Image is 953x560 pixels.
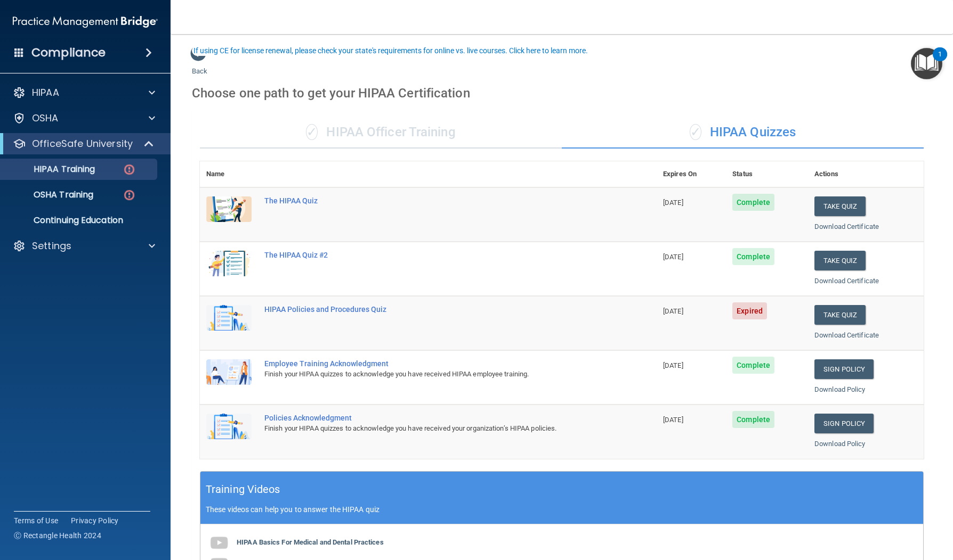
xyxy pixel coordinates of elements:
[32,137,133,150] p: OfficeSafe University
[814,414,874,433] a: Sign Policy
[31,45,106,60] h4: Compliance
[690,124,701,140] span: ✓
[732,302,767,319] span: Expired
[7,190,93,200] p: OSHA Training
[814,385,866,393] a: Download Policy
[208,532,230,554] img: gray_youtube_icon.38fcd6cc.png
[200,161,258,187] th: Name
[237,538,384,546] b: HIPAA Basics For Medical and Dental Practices
[814,331,879,339] a: Download Certificate
[732,194,774,211] span: Complete
[264,414,603,422] div: Policies Acknowledgment
[123,188,136,202] img: danger-circle.6113f641.png
[32,86,59,99] p: HIPAA
[192,54,207,75] a: Back
[732,411,774,428] span: Complete
[814,359,874,379] a: Sign Policy
[206,480,280,499] h5: Training Videos
[13,11,158,32] img: PMB logo
[663,199,683,207] span: [DATE]
[7,215,152,226] p: Continuing Education
[264,305,603,314] div: HIPAA Policies and Procedures Quiz
[13,240,155,252] a: Settings
[732,248,774,265] span: Complete
[769,484,940,527] iframe: Drift Widget Chat Controller
[808,161,924,187] th: Actions
[264,359,603,368] div: Employee Training Acknowledgment
[193,47,588,54] div: If using CE for license renewal, please check your state's requirements for online vs. live cours...
[814,277,879,285] a: Download Certificate
[306,124,318,140] span: ✓
[192,78,932,109] div: Choose one path to get your HIPAA Certification
[663,307,683,315] span: [DATE]
[264,251,603,259] div: The HIPAA Quiz #2
[938,54,942,68] div: 1
[911,48,942,79] button: Open Resource Center, 1 new notification
[814,196,866,216] button: Take Quiz
[14,515,58,526] a: Terms of Use
[732,357,774,374] span: Complete
[200,117,562,149] div: HIPAA Officer Training
[264,422,603,435] div: Finish your HIPAA quizzes to acknowledge you have received your organization’s HIPAA policies.
[657,161,726,187] th: Expires On
[264,196,603,205] div: The HIPAA Quiz
[7,164,95,175] p: HIPAA Training
[71,515,119,526] a: Privacy Policy
[814,440,866,448] a: Download Policy
[32,240,71,252] p: Settings
[206,505,918,514] p: These videos can help you to answer the HIPAA quiz
[13,86,155,99] a: HIPAA
[663,416,683,424] span: [DATE]
[264,368,603,381] div: Finish your HIPAA quizzes to acknowledge you have received HIPAA employee training.
[123,163,136,176] img: danger-circle.6113f641.png
[726,161,808,187] th: Status
[814,251,866,270] button: Take Quiz
[13,137,155,150] a: OfficeSafe University
[663,361,683,369] span: [DATE]
[663,253,683,261] span: [DATE]
[13,112,155,125] a: OSHA
[14,530,101,541] span: Ⓒ Rectangle Health 2024
[192,45,589,56] button: If using CE for license renewal, please check your state's requirements for online vs. live cours...
[562,117,924,149] div: HIPAA Quizzes
[32,112,59,125] p: OSHA
[814,305,866,325] button: Take Quiz
[814,223,879,230] a: Download Certificate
